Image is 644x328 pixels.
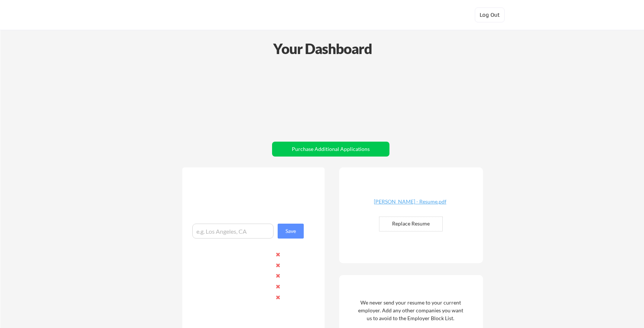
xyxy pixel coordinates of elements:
div: Your Dashboard [1,38,644,59]
div: We never send your resume to your current employer. Add any other companies you want us to avoid ... [357,299,464,322]
button: Save [278,224,304,239]
button: Log Out [475,7,505,22]
div: [PERSON_NAME] - Resume.pdf [366,199,454,204]
a: [PERSON_NAME] - Resume.pdf [366,199,454,211]
input: e.g. Los Angeles, CA [192,224,274,239]
button: Purchase Additional Applications [272,142,389,157]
